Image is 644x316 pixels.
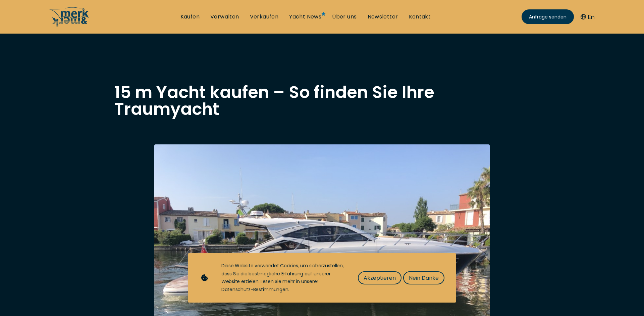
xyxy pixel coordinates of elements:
a: Datenschutz-Bestimmungen [221,286,288,293]
div: Diese Website verwendet Cookies, um sicherzustellen, dass Sie die bestmögliche Erfahrung auf unse... [221,262,344,294]
h1: 15 m Yacht kaufen – So finden Sie Ihre Traumyacht [114,84,530,118]
button: Akzeptieren [358,271,401,284]
a: Kaufen [180,13,200,20]
a: Anfrage senden [522,9,574,24]
a: Newsletter [368,13,398,20]
span: Anfrage senden [529,13,567,20]
a: Kontakt [409,13,431,20]
a: Über uns [332,13,357,20]
span: Akzeptieren [364,274,396,282]
span: Nein Danke [409,274,439,282]
a: Verkaufen [250,13,279,20]
a: Verwalten [210,13,239,20]
button: Nein Danke [403,271,444,284]
a: Yacht News [289,13,321,20]
button: En [581,12,595,21]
